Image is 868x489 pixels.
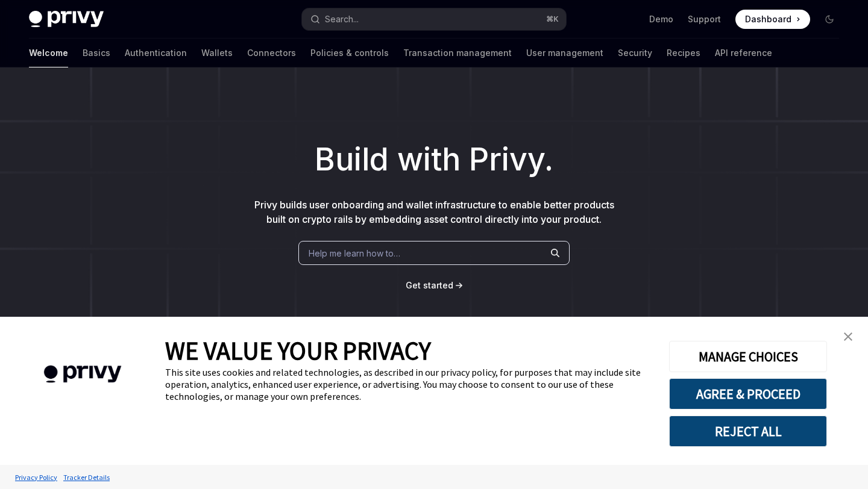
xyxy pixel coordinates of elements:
[745,13,791,25] span: Dashboard
[669,416,827,447] button: REJECT ALL
[309,247,400,260] span: Help me learn how to…
[406,279,453,291] a: Get started
[546,14,559,24] span: ⌘ K
[19,136,849,183] h1: Build with Privy.
[649,13,673,25] a: Demo
[669,341,827,372] button: MANAGE CHOICES
[667,39,700,67] a: Recipes
[60,467,113,488] a: Tracker Details
[844,332,852,341] img: close banner
[302,8,565,30] button: Search...⌘K
[688,13,721,25] a: Support
[325,12,359,26] div: Search...
[201,39,233,67] a: Wallets
[820,10,839,29] button: Toggle dark mode
[29,39,68,67] a: Welcome
[406,280,453,290] span: Get started
[165,366,651,402] div: This site uses cookies and related technologies, as described in our privacy policy, for purposes...
[310,39,389,67] a: Policies & controls
[618,39,652,67] a: Security
[165,335,431,366] span: WE VALUE YOUR PRIVACY
[715,39,772,67] a: API reference
[836,325,860,349] a: close banner
[18,348,147,400] img: company logo
[254,199,614,225] span: Privy builds user onboarding and wallet infrastructure to enable better products built on crypto ...
[83,39,110,67] a: Basics
[12,467,60,488] a: Privacy Policy
[669,378,827,410] button: AGREE & PROCEED
[526,39,603,67] a: User management
[125,39,187,67] a: Authentication
[735,10,810,29] a: Dashboard
[403,39,512,67] a: Transaction management
[247,39,296,67] a: Connectors
[29,11,104,28] img: dark logo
